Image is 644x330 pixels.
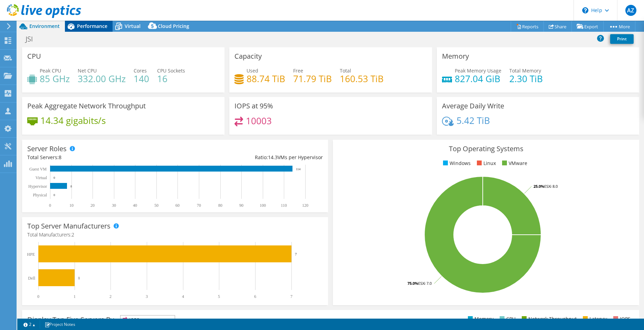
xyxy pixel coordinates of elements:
[27,102,146,110] h3: Peak Aggregate Network Throughput
[441,159,471,167] li: Windows
[29,23,60,29] span: Environment
[520,315,577,323] li: Network Throughput
[33,193,47,197] text: Physical
[28,276,35,281] text: Dell
[157,75,185,82] h4: 16
[74,294,76,299] text: 1
[610,34,634,44] a: Print
[125,23,141,29] span: Virtual
[239,203,243,208] text: 90
[218,294,220,299] text: 5
[154,203,158,208] text: 50
[78,276,80,280] text: 1
[581,315,607,323] li: Latency
[54,176,55,179] text: 0
[340,67,351,74] span: Total
[418,281,432,286] tspan: ESXi 7.0
[534,184,544,189] tspan: 25.0%
[338,145,634,153] h3: Top Operating Systems
[175,203,180,208] text: 60
[28,184,47,189] text: Hypervisor
[134,75,149,82] h4: 140
[509,67,541,74] span: Total Memory
[157,67,185,74] span: CPU Sockets
[234,102,273,110] h3: IOPS at 95%
[78,75,126,82] h4: 332.00 GHz
[175,154,323,161] div: Ratio: VMs per Hypervisor
[78,67,97,74] span: Net CPU
[27,252,35,257] text: HPE
[612,315,631,323] li: IOPS
[19,320,40,329] a: 2
[37,294,39,299] text: 0
[295,252,297,256] text: 7
[247,67,258,74] span: Used
[455,67,501,74] span: Peak Memory Usage
[218,203,222,208] text: 80
[290,294,292,299] text: 7
[112,203,116,208] text: 30
[442,102,504,110] h3: Average Daily Write
[109,294,112,299] text: 2
[260,203,266,208] text: 100
[544,21,572,32] a: Share
[498,315,516,323] li: CPU
[90,203,95,208] text: 20
[27,222,110,230] h3: Top Server Manufacturers
[49,203,51,208] text: 0
[197,203,201,208] text: 70
[121,316,175,324] span: IOPS
[296,167,301,171] text: 114
[407,281,418,286] tspan: 75.0%
[182,294,184,299] text: 4
[36,175,47,180] text: Virtual
[268,154,278,161] span: 14.3
[475,159,496,167] li: Linux
[71,231,74,238] span: 2
[146,294,148,299] text: 3
[40,75,70,82] h4: 85 GHz
[70,185,72,188] text: 8
[625,5,636,16] span: AZ
[509,75,543,82] h4: 2.30 TiB
[603,21,635,32] a: More
[69,203,74,208] text: 10
[27,145,67,153] h3: Server Roles
[133,203,137,208] text: 40
[302,203,308,208] text: 120
[54,193,55,197] text: 0
[500,159,527,167] li: VMware
[293,75,332,82] h4: 71.79 TiB
[340,75,384,82] h4: 160.53 TiB
[246,117,272,125] h4: 10003
[281,203,287,208] text: 110
[77,23,107,29] span: Performance
[40,67,61,74] span: Peak CPU
[27,154,175,161] div: Total Servers:
[27,231,323,239] h4: Total Manufacturers:
[293,67,303,74] span: Free
[59,154,61,161] span: 8
[511,21,544,32] a: Reports
[466,315,493,323] li: Memory
[455,75,501,82] h4: 827.04 GiB
[247,75,285,82] h4: 88.74 TiB
[544,184,558,189] tspan: ESXi 8.0
[22,35,44,43] h1: JSI
[234,52,262,60] h3: Capacity
[582,7,588,13] svg: \n
[456,117,490,124] h4: 5.42 TiB
[29,167,47,172] text: Guest VM
[254,294,256,299] text: 6
[571,21,604,32] a: Export
[442,52,469,60] h3: Memory
[40,320,80,329] a: Project Notes
[40,117,106,124] h4: 14.34 gigabits/s
[158,23,189,29] span: Cloud Pricing
[27,52,41,60] h3: CPU
[134,67,147,74] span: Cores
